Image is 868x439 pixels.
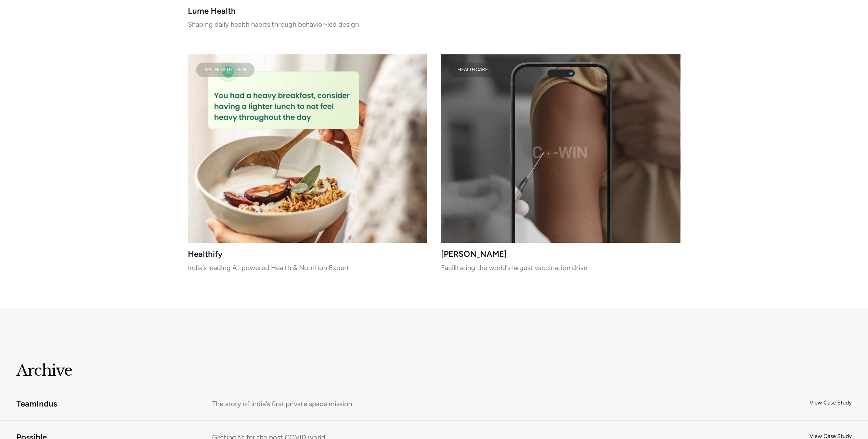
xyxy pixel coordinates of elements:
[188,251,427,257] h3: Healthify
[204,68,246,71] div: B2C Health Tech
[457,68,488,71] div: HEALTHCARE
[188,8,681,14] h3: Lume Health
[188,265,427,270] p: India’s leading AI-powered Health & Nutrition Expert
[188,54,427,270] a: B2C Health TechHealthifyIndia’s leading AI-powered Health & Nutrition Expert
[441,251,681,257] h3: [PERSON_NAME]
[16,363,229,376] h2: Archive
[441,54,681,270] a: HEALTHCARE[PERSON_NAME]Facilitating the world’s largest vaccination drive
[188,22,681,27] p: Shaping daily health habits through behavior-led design
[441,265,681,270] p: Facilitating the world’s largest vaccination drive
